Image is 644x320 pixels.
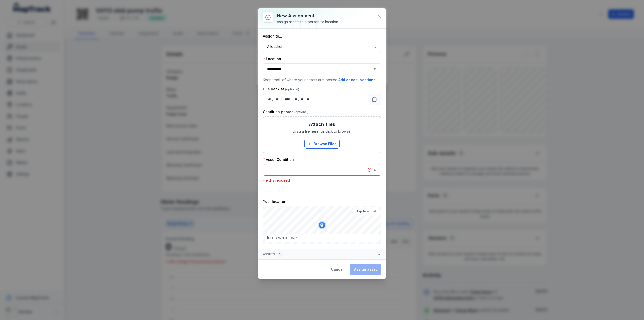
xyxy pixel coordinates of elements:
[293,97,298,102] div: hour,
[263,206,381,244] canvas: Map
[263,157,294,162] label: Asset Condition
[263,87,299,92] label: Due back at
[368,94,381,105] button: Calendar
[277,19,339,24] div: Assign assets to a person or location.
[309,121,335,128] h3: Attach files
[258,249,386,259] button: Assets1
[282,97,292,102] div: year,
[304,139,340,149] button: Browse Files
[272,97,274,102] div: /
[263,178,381,183] p: Field is required
[263,199,286,204] label: Your location
[267,97,272,102] div: day,
[299,97,304,102] div: minute,
[280,97,282,102] div: /
[277,12,339,19] h3: New assignment
[277,251,283,257] div: 1
[298,97,299,102] div: :
[293,129,351,134] span: Drag a file here, or click to browse.
[305,97,311,102] div: am/pm,
[356,209,376,214] strong: Tap to adjust
[338,77,376,83] button: Add or edit locations
[267,236,299,240] span: [GEOGRAPHIC_DATA]
[263,109,308,114] label: Condition photos
[274,97,281,102] div: month,
[263,41,381,52] button: A location
[263,77,381,83] p: Keep track of where your assets are located.
[263,34,282,39] label: Assign to...
[292,97,293,102] div: ,
[327,264,348,275] button: Cancel
[263,251,283,257] span: Assets
[263,56,281,61] label: Location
